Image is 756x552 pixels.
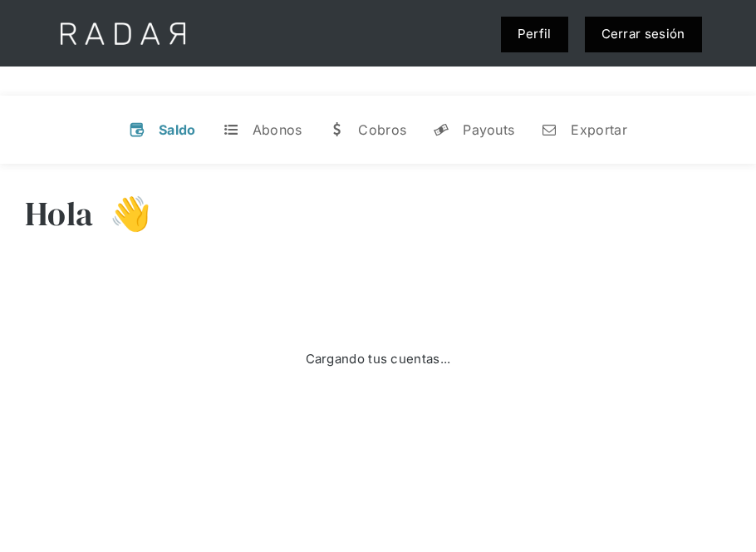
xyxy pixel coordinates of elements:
[433,121,449,138] div: y
[585,17,702,52] a: Cerrar sesión
[328,121,345,138] div: w
[93,193,151,234] h3: 👋
[541,121,557,138] div: n
[159,121,196,138] div: Saldo
[571,121,626,138] div: Exportar
[501,17,568,52] a: Perfil
[358,121,406,138] div: Cobros
[463,121,514,138] div: Payouts
[129,121,145,138] div: v
[253,121,302,138] div: Abonos
[223,121,239,138] div: t
[306,350,451,369] div: Cargando tus cuentas...
[25,193,93,234] h3: Hola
